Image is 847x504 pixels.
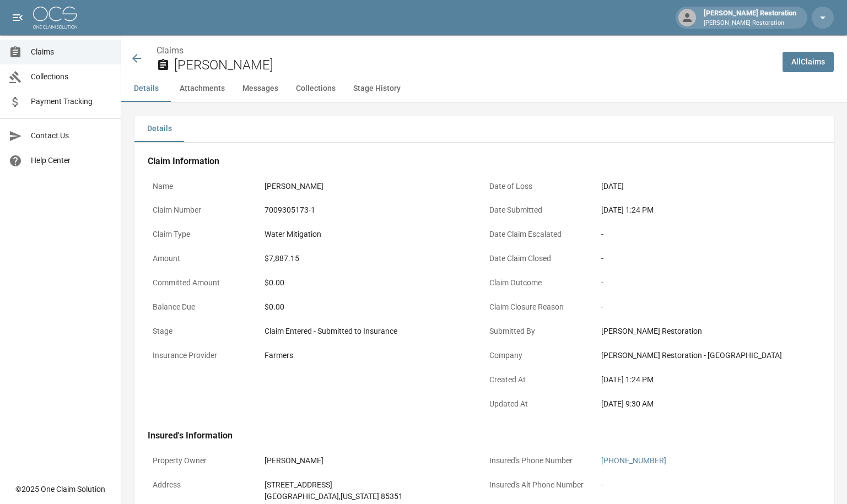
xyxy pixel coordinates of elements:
div: - [601,229,816,240]
nav: breadcrumb [157,44,774,57]
div: [DATE] 9:30 AM [601,398,816,410]
p: Claim Number [148,199,260,221]
div: [GEOGRAPHIC_DATA] , [US_STATE] 85351 [265,491,479,502]
p: Name [148,176,260,197]
div: © 2025 One Claim Solution [15,484,105,495]
p: Date of Loss [484,176,596,197]
a: [PHONE_NUMBER] [601,456,666,465]
p: Insured's Phone Number [484,450,596,472]
div: [PERSON_NAME] Restoration [601,326,816,337]
button: Details [121,75,171,102]
p: Insurance Provider [148,345,260,366]
div: [PERSON_NAME] Restoration [699,8,801,28]
button: Stage History [344,75,409,102]
div: [DATE] [601,181,816,192]
p: Date Claim Escalated [484,224,596,245]
p: Date Submitted [484,199,596,221]
a: AllClaims [783,52,834,72]
div: [PERSON_NAME] [265,455,479,467]
p: Balance Due [148,296,260,318]
div: Farmers [265,350,479,361]
span: Payment Tracking [31,96,112,107]
button: open drawer [7,7,29,29]
button: Collections [287,75,344,102]
a: Claims [157,45,184,56]
p: Claim Type [148,224,260,245]
div: 7009305173-1 [265,204,479,216]
div: [PERSON_NAME] [265,181,479,192]
div: $0.00 [265,277,479,289]
p: Committed Amount [148,272,260,294]
div: [DATE] 1:24 PM [601,374,816,386]
h2: [PERSON_NAME] [174,57,774,73]
button: Details [134,116,184,142]
span: Contact Us [31,130,112,142]
div: - [601,301,816,313]
div: Claim Entered - Submitted to Insurance [265,326,479,337]
div: [STREET_ADDRESS] [265,479,479,491]
p: Amount [148,248,260,269]
h4: Claim Information [148,156,821,167]
div: [PERSON_NAME] Restoration - [GEOGRAPHIC_DATA] [601,350,816,361]
p: Insured's Alt Phone Number [484,474,596,496]
p: Company [484,345,596,366]
div: [DATE] 1:24 PM [601,204,816,216]
p: Address [148,474,260,496]
p: Claim Outcome [484,272,596,294]
div: - [601,479,816,491]
p: Date Claim Closed [484,248,596,269]
div: anchor tabs [121,75,847,102]
p: Claim Closure Reason [484,296,596,318]
div: $0.00 [265,301,479,313]
div: - [601,277,816,289]
button: Attachments [171,75,234,102]
span: Help Center [31,155,112,166]
div: details tabs [134,116,834,142]
div: Water Mitigation [265,229,479,240]
div: - [601,253,816,264]
p: Submitted By [484,321,596,342]
p: Created At [484,369,596,391]
h4: Insured's Information [148,430,821,441]
span: Collections [31,71,112,83]
p: Property Owner [148,450,260,472]
p: Stage [148,321,260,342]
button: Messages [234,75,287,102]
img: ocs-logo-white-transparent.png [33,7,77,29]
p: [PERSON_NAME] Restoration [704,19,796,28]
span: Claims [31,46,112,58]
p: Updated At [484,393,596,415]
div: $7,887.15 [265,253,479,264]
